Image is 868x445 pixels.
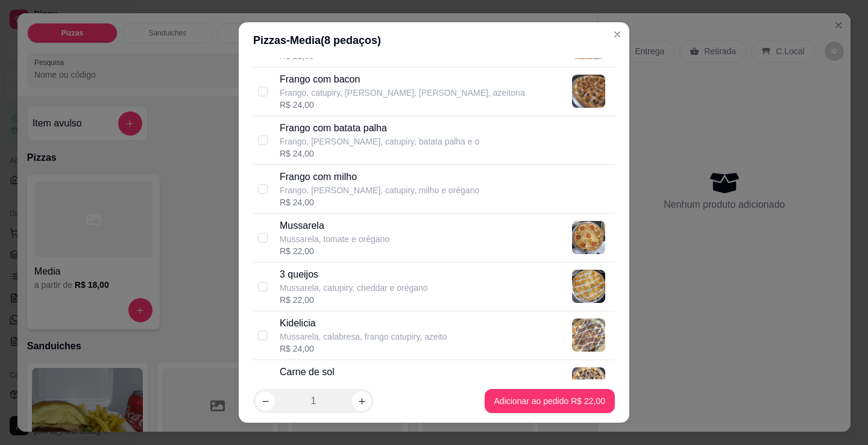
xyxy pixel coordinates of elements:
[485,389,615,413] button: Adicionar ao pedido R$ 22,00
[572,221,605,254] img: product-image
[280,196,479,208] div: R$ 24,00
[572,270,605,303] img: product-image
[280,343,447,355] div: R$ 24,00
[280,365,447,379] p: Carne de sol
[280,184,479,196] p: Frango, [PERSON_NAME], catupiry, milho e orégano
[572,319,605,352] img: product-image
[280,331,447,343] p: Mussarela, calabresa, frango catupiry, azeito
[280,282,428,294] p: Mussarela, catupiry, cheddar e orégano
[608,25,627,44] button: Close
[280,121,479,135] p: Frango com batata palha
[280,219,389,233] p: Mussarela
[280,233,389,245] p: Mussarela, tomate e orégano
[280,99,525,111] div: R$ 24,00
[280,72,525,87] p: Frango com bacon
[280,267,428,282] p: 3 queijos
[311,394,316,408] p: 1
[280,294,428,306] div: R$ 22,00
[280,148,479,160] div: R$ 24,00
[280,87,525,99] p: Frango, catupiry, [PERSON_NAME], [PERSON_NAME], azeitona
[280,316,447,331] p: Kidelicia
[280,245,389,257] div: R$ 22,00
[280,135,479,148] p: Frango, [PERSON_NAME], catupiry, batata palha e o
[256,391,275,411] button: decrease-product-quantity
[572,75,605,108] img: product-image
[352,391,371,411] button: increase-product-quantity
[572,367,605,400] img: product-image
[253,32,615,49] div: Pizzas - Media ( 8 pedaços)
[280,170,479,184] p: Frango com milho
